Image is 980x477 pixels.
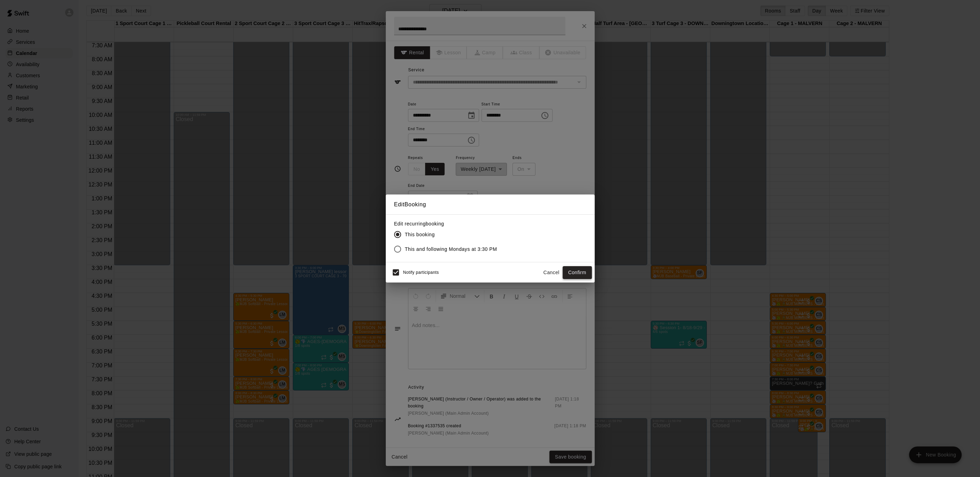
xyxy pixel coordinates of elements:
[563,266,592,279] button: Confirm
[386,194,595,215] h2: Edit Booking
[540,266,563,279] button: Cancel
[405,231,435,238] span: This booking
[403,270,439,275] span: Notify participants
[405,246,497,253] span: This and following Mondays at 3:30 PM
[394,220,503,227] label: Edit recurring booking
